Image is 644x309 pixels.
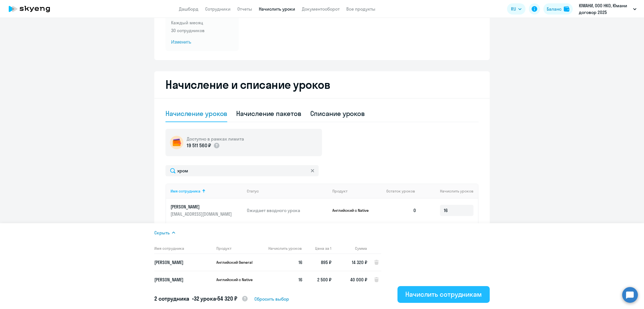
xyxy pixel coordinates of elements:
[405,290,482,299] div: Начислить сотрудникам
[154,295,248,303] h5: 2 сотрудника • •
[216,277,258,282] p: Английский с Native
[254,296,289,302] span: Сбросить выбор
[171,39,233,46] span: Изменить
[236,109,301,118] div: Начисление пакетов
[194,295,216,302] span: 32 урока
[386,189,415,194] span: Остаток уроков
[247,189,328,194] div: Статус
[154,259,212,265] p: [PERSON_NAME]
[217,295,237,302] span: 54 320 ₽
[165,109,227,118] div: Начисление уроков
[154,243,212,254] th: Имя сотрудника
[187,136,244,142] h5: Доступно в рамках лимита
[332,189,382,194] div: Продукт
[310,109,365,118] div: Списание уроков
[507,3,525,15] button: RU
[332,243,367,254] th: Сумма
[171,189,242,194] div: Имя сотрудника
[543,3,573,15] button: Балансbalance
[171,27,233,34] p: 30 сотрудников
[350,277,367,282] span: 40 000 ₽
[171,211,233,217] p: [EMAIL_ADDRESS][DOMAIN_NAME]
[576,2,639,16] button: ЮМАНИ, ООО НКО, Юмани договор 2025
[352,260,367,265] span: 14 320 ₽
[302,243,332,254] th: Цена за 1
[299,260,302,265] span: 16
[302,6,340,12] a: Документооборот
[247,207,328,213] p: Ожидает вводного урока
[321,260,332,265] span: 895 ₽
[346,6,375,12] a: Все продукты
[154,229,170,236] span: Скрыть
[547,6,562,12] div: Баланс
[332,208,374,213] p: Английский с Native
[579,2,631,16] p: ЮМАНИ, ООО НКО, Юмани договор 2025
[154,277,212,283] p: [PERSON_NAME]
[386,189,421,194] div: Остаток уроков
[259,6,295,12] a: Начислить уроки
[165,165,319,176] input: Поиск по имени, email, продукту или статусу
[171,204,242,217] a: [PERSON_NAME][EMAIL_ADDRESS][DOMAIN_NAME]
[171,189,200,194] div: Имя сотрудника
[264,243,302,254] th: Начислить уроков
[212,243,264,254] th: Продукт
[511,6,516,12] span: RU
[317,277,332,282] span: 2 500 ₽
[205,6,231,12] a: Сотрудники
[179,6,198,12] a: Дашборд
[171,19,233,26] p: Каждый месяц
[332,189,347,194] div: Продукт
[237,6,252,12] a: Отчеты
[165,78,479,91] h2: Начисление и списание уроков
[216,260,258,265] p: Английский General
[170,136,183,149] img: wallet-circle.png
[397,286,490,303] button: Начислить сотрудникам
[171,204,233,210] p: [PERSON_NAME]
[247,189,259,194] div: Статус
[299,277,302,282] span: 16
[421,184,478,199] th: Начислить уроков
[187,142,211,149] p: 19 511 560 ₽
[564,6,569,12] img: balance
[382,199,421,222] td: 0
